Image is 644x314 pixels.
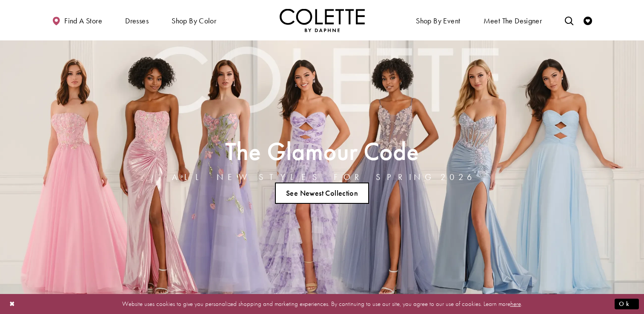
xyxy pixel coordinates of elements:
[64,17,102,25] span: Find a store
[481,9,544,32] a: Meet the designer
[416,17,460,25] span: Shop By Event
[125,17,149,25] span: Dresses
[172,17,216,25] span: Shop by color
[172,140,472,163] h2: The Glamour Code
[169,179,475,207] ul: Slider Links
[280,9,365,32] a: Visit Home Page
[5,297,20,311] button: Close Dialog
[615,299,639,309] button: Submit Dialog
[61,298,583,310] p: Website uses cookies to give you personalized shopping and marketing experiences. By continuing t...
[123,9,151,32] span: Dresses
[581,9,594,32] a: Check Wishlist
[50,9,104,32] a: Find a store
[484,17,542,25] span: Meet the designer
[169,9,218,32] span: Shop by color
[510,300,521,308] a: here
[275,183,369,204] a: See Newest Collection The Glamour Code ALL NEW STYLES FOR SPRING 2026
[414,9,462,32] span: Shop By Event
[280,9,365,32] img: Colette by Daphne
[172,172,472,182] h4: ALL NEW STYLES FOR SPRING 2026
[563,9,575,32] a: Toggle search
